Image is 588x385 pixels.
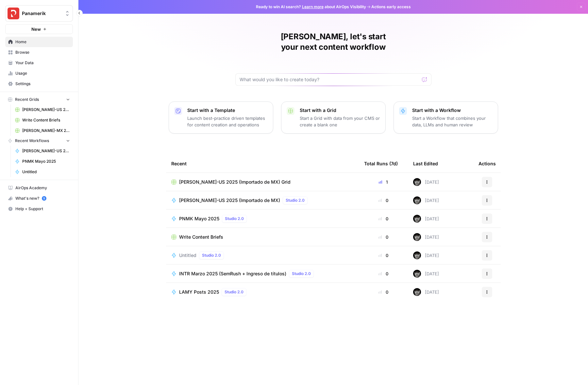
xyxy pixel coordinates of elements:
div: [DATE] [413,233,439,241]
span: Recent Workflows [15,138,49,144]
span: Your Data [15,60,70,66]
a: [PERSON_NAME]-US 2025 (Importado de MX) Grid [171,179,354,185]
span: PNMK Mayo 2025 [179,215,219,222]
div: 0 [364,215,403,222]
span: Untitled [179,252,196,259]
div: [DATE] [413,196,439,204]
span: LAMY Posts 2025 [179,289,219,295]
span: AirOps Academy [15,185,70,191]
span: Settings [15,81,70,87]
button: Recent Workflows [5,136,73,146]
button: Start with a TemplateLaunch best-practice driven templates for content creation and operations [169,101,273,134]
div: [DATE] [413,251,439,259]
span: Ready to win AI search? about AirOps Visibility [256,4,366,10]
text: 5 [43,197,45,200]
button: Start with a GridStart a Grid with data from your CMS or create a blank one [281,101,386,134]
span: Studio 2.0 [292,271,311,277]
a: [PERSON_NAME]-US 2025 (Importado de MX) [12,146,73,156]
img: Panamerik Logo [8,8,19,19]
div: What's new? [6,193,73,203]
p: Launch best-practice driven templates for content creation and operations [187,115,268,128]
div: [DATE] [413,288,439,296]
a: PNMK Mayo 2025Studio 2.0 [171,215,354,223]
div: 1 [364,179,403,185]
img: qih5pob56m8oz1g80dimu1ehrj3s [413,251,421,259]
a: Write Content Briefs [171,234,354,240]
div: [DATE] [413,270,439,278]
button: Recent Grids [5,95,73,104]
a: Usage [5,68,73,79]
span: [PERSON_NAME]-US 2025 (Importado de MX) Grid [179,179,291,185]
span: Recent Grids [15,97,39,102]
span: Write Content Briefs [179,234,223,240]
a: PNMK Mayo 2025 [12,156,73,167]
span: Help + Support [15,206,70,212]
div: 0 [364,270,403,277]
div: Recent [171,155,354,173]
a: Learn more [302,4,324,9]
span: Actions early access [371,4,411,10]
button: Help + Support [5,204,73,214]
span: [PERSON_NAME]-US 2025 (Importado de MX) [22,148,70,154]
button: Workspace: Panamerik [5,5,73,22]
button: New [5,24,73,34]
div: 0 [364,234,403,240]
span: INTR Marzo 2025 (SemRush + Ingreso de títulos) [179,270,286,277]
button: Start with a WorkflowStart a Workflow that combines your data, LLMs and human review [394,101,498,134]
span: Untitled [22,169,70,175]
a: Your Data [5,58,73,68]
a: [PERSON_NAME]-MX 2025 Posts [12,125,73,136]
p: Start a Workflow that combines your data, LLMs and human review [412,115,493,128]
div: 0 [364,197,403,204]
a: Settings [5,79,73,89]
img: qih5pob56m8oz1g80dimu1ehrj3s [413,215,421,223]
a: Home [5,37,73,47]
span: Studio 2.0 [286,197,305,203]
span: Studio 2.0 [225,216,244,222]
p: Start with a Grid [300,107,380,114]
a: Write Content Briefs [12,115,73,125]
span: Home [15,39,70,45]
span: [PERSON_NAME]-US 2025 (Importado de MX) [179,197,280,204]
span: Studio 2.0 [202,252,221,258]
img: qih5pob56m8oz1g80dimu1ehrj3s [413,196,421,204]
a: Browse [5,47,73,58]
span: Studio 2.0 [225,289,244,295]
img: qih5pob56m8oz1g80dimu1ehrj3s [413,270,421,278]
button: What's new? 5 [5,193,73,204]
div: Total Runs (7d) [364,155,398,173]
p: Start with a Workflow [412,107,493,114]
p: Start with a Template [187,107,268,114]
div: [DATE] [413,178,439,186]
span: Browse [15,49,70,55]
a: AirOps Academy [5,183,73,193]
div: 0 [364,289,403,295]
img: qih5pob56m8oz1g80dimu1ehrj3s [413,178,421,186]
a: INTR Marzo 2025 (SemRush + Ingreso de títulos)Studio 2.0 [171,270,354,278]
a: [PERSON_NAME]-US 2025 (Importado de MX)Studio 2.0 [171,196,354,204]
a: LAMY Posts 2025Studio 2.0 [171,288,354,296]
a: Untitled [12,167,73,177]
span: [PERSON_NAME]-MX 2025 Posts [22,128,70,134]
div: [DATE] [413,215,439,223]
span: New [31,26,41,32]
a: UntitledStudio 2.0 [171,251,354,259]
span: PNMK Mayo 2025 [22,158,70,164]
div: 0 [364,252,403,259]
p: Start a Grid with data from your CMS or create a blank one [300,115,380,128]
div: Actions [479,155,496,173]
span: [PERSON_NAME]-US 2025 (Importado de MX) Grid [22,107,70,113]
a: 5 [42,196,46,201]
span: Write Content Briefs [22,117,70,123]
span: Panamerik [22,10,61,17]
a: [PERSON_NAME]-US 2025 (Importado de MX) Grid [12,104,73,115]
h1: [PERSON_NAME], let's start your next content workflow [235,31,431,52]
img: qih5pob56m8oz1g80dimu1ehrj3s [413,233,421,241]
img: qih5pob56m8oz1g80dimu1ehrj3s [413,288,421,296]
input: What would you like to create today? [240,76,419,83]
span: Usage [15,70,70,76]
div: Last Edited [413,155,438,173]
